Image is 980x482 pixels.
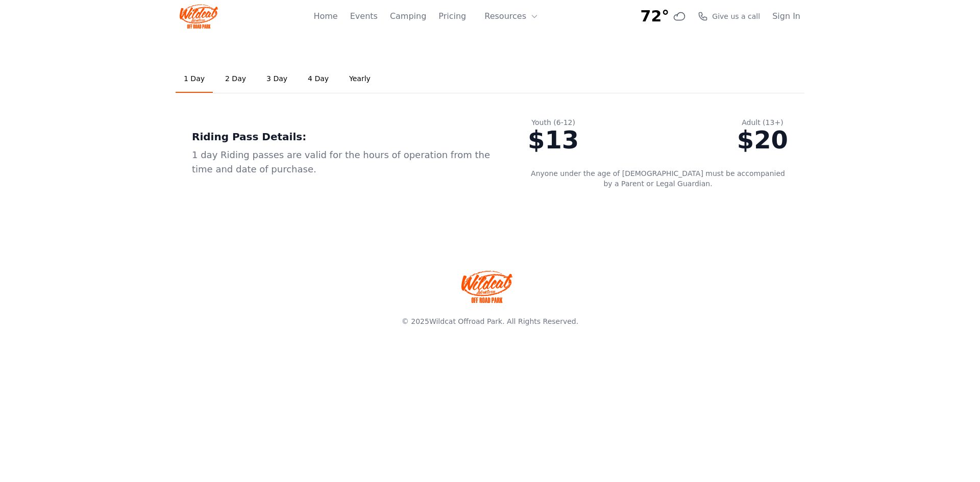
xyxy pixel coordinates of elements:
[737,128,788,152] div: $20
[341,65,379,93] a: Yearly
[402,317,578,325] span: © 2025 . All Rights Reserved.
[772,10,800,22] a: Sign In
[258,65,296,93] a: 3 Day
[528,168,788,189] p: Anyone under the age of [DEMOGRAPHIC_DATA] must be accompanied by a Parent or Legal Guardian.
[192,130,495,144] div: Riding Pass Details:
[737,117,788,128] div: Adult (13+)
[641,7,670,26] span: 72°
[528,117,579,128] div: Youth (6-12)
[712,11,760,21] span: Give us a call
[478,6,545,27] button: Resources
[429,317,502,325] a: Wildcat Offroad Park
[192,148,495,176] div: 1 day Riding passes are valid for the hours of operation from the time and date of purchase.
[313,10,337,22] a: Home
[461,270,512,303] img: Wildcat Offroad park
[528,128,579,152] div: $13
[180,4,218,29] img: Wildcat Logo
[350,10,378,22] a: Events
[698,11,760,21] a: Give us a call
[390,10,426,22] a: Camping
[176,65,213,93] a: 1 Day
[300,65,337,93] a: 4 Day
[438,10,466,22] a: Pricing
[217,65,254,93] a: 2 Day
